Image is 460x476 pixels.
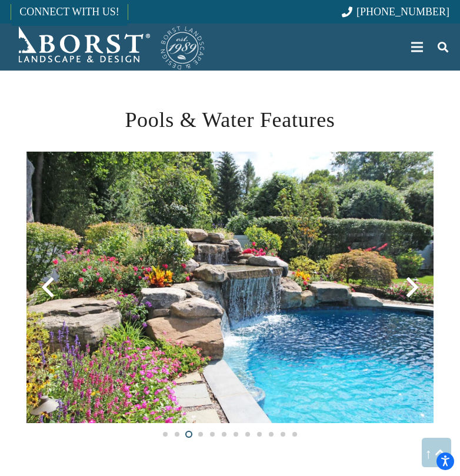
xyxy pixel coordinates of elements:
a: Menu [403,32,432,62]
span: [PHONE_NUMBER] [356,6,449,18]
a: Search [431,32,455,62]
h2: Pools & Water Features [26,104,434,136]
a: Back to top [422,438,451,467]
a: [PHONE_NUMBER] [342,6,449,18]
a: Borst-Logo [11,24,206,71]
